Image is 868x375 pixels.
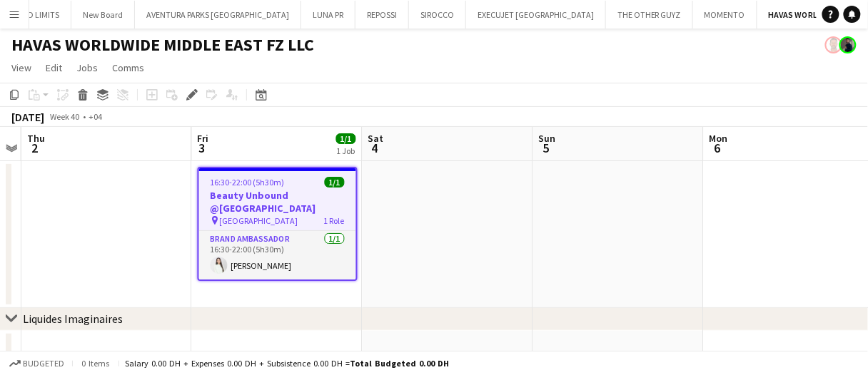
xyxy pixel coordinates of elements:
span: 2 [25,140,45,156]
span: View [11,61,31,74]
a: Edit [40,58,68,77]
div: +04 [89,111,102,122]
span: Jobs [76,61,98,74]
span: 16:30-22:00 (5h30m) [211,177,285,187]
span: 4 [366,140,384,156]
span: Edit [46,61,62,74]
div: Salary 0.00 DH + Expenses 0.00 DH + Subsistence 0.00 DH = [125,358,449,369]
span: Total Budgeted 0.00 DH [350,358,449,369]
span: Fri [198,132,209,145]
span: 5 [537,140,556,156]
h1: HAVAS WORLDWIDE MIDDLE EAST FZ LLC [11,34,314,56]
button: AVENTURA PARKS [GEOGRAPHIC_DATA] [135,1,301,29]
span: Budgeted [23,359,64,369]
app-user-avatar: Mohamed Arafa [839,36,857,53]
button: MOMENTO [693,1,757,29]
span: 0 items [79,358,113,369]
button: New Board [71,1,135,29]
span: 1 Role [324,215,345,226]
span: Thu [27,132,45,145]
span: 1/1 [325,177,345,187]
button: SIROCCO [409,1,466,29]
button: REPOSSI [355,1,409,29]
button: THE OTHER GUYZ [606,1,693,29]
span: 3 [196,140,209,156]
a: View [6,58,37,77]
app-card-role: Brand Ambassador1/116:30-22:00 (5h30m)[PERSON_NAME] [199,231,356,279]
div: Liquides Imaginaires [23,312,123,326]
span: [GEOGRAPHIC_DATA] [220,215,298,226]
button: EXECUJET [GEOGRAPHIC_DATA] [466,1,606,29]
a: Jobs [71,58,104,77]
span: Comms [112,61,144,74]
span: Sat [368,132,384,145]
a: Comms [106,58,150,77]
span: Week 40 [47,111,83,122]
div: [DATE] [11,110,44,124]
span: 6 [707,140,728,156]
app-user-avatar: David O Connor [825,36,842,53]
div: 1 Job [337,145,355,156]
button: Budgeted [7,356,66,371]
span: Sun [539,132,556,145]
app-job-card: 16:30-22:00 (5h30m)1/1Beauty Unbound @[GEOGRAPHIC_DATA] [GEOGRAPHIC_DATA]1 RoleBrand Ambassador1/... [198,167,358,281]
span: Mon [710,132,728,145]
span: 1/1 [336,133,356,144]
button: LUNA PR [301,1,355,29]
h3: Beauty Unbound @[GEOGRAPHIC_DATA] [199,189,356,215]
